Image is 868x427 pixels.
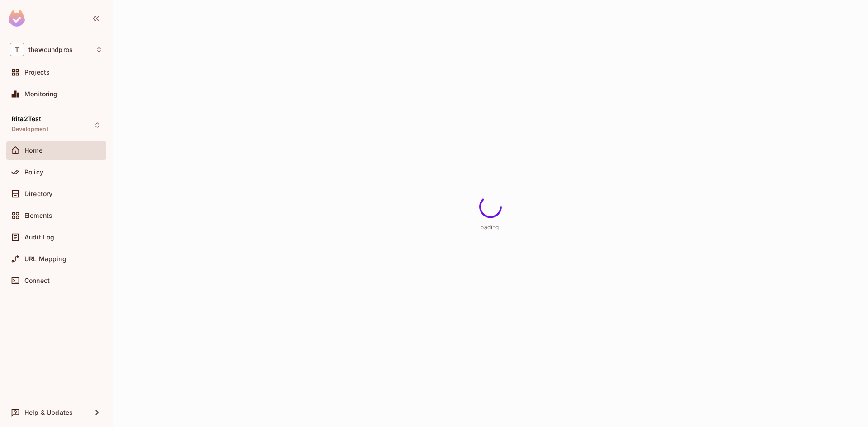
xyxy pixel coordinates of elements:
span: URL Mapping [24,255,66,263]
span: Policy [24,169,43,176]
span: Elements [24,212,52,219]
span: T [10,43,24,56]
span: Help & Updates [24,409,73,416]
span: Rita2Test [12,115,41,122]
span: Home [24,147,43,154]
span: Audit Log [24,234,54,241]
span: Workspace: thewoundpros [28,46,73,53]
span: Directory [24,190,52,197]
span: Monitoring [24,90,58,98]
span: Loading... [477,223,504,230]
img: SReyMgAAAABJRU5ErkJggg== [9,10,25,27]
span: Connect [24,277,50,284]
span: Development [12,126,48,133]
span: Projects [24,69,50,76]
